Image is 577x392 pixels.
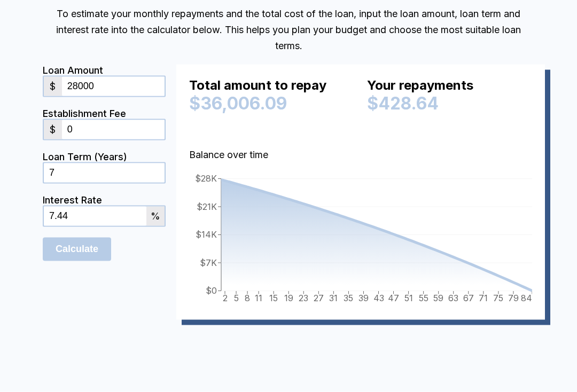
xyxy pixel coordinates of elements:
[200,257,217,268] tspan: $7K
[189,93,354,114] div: $36,006.09
[206,285,217,296] tspan: $0
[43,194,166,206] div: Interest Rate
[62,77,165,96] input: 0
[44,163,165,183] input: 0
[404,293,413,303] tspan: 51
[195,173,217,184] tspan: $28K
[493,293,503,303] tspan: 75
[255,293,262,303] tspan: 11
[44,207,146,226] input: 0
[367,77,532,98] div: Your repayments
[44,120,62,139] div: $
[189,77,354,98] div: Total amount to repay
[329,293,338,303] tspan: 31
[521,293,532,303] tspan: 84
[344,293,353,303] tspan: 35
[234,293,239,303] tspan: 5
[358,293,369,303] tspan: 39
[44,77,62,96] div: $
[373,293,384,303] tspan: 43
[223,293,228,303] tspan: 2
[43,108,166,119] div: Establishment Fee
[189,147,532,163] p: Balance over time
[43,238,111,261] input: Calculate
[479,293,488,303] tspan: 71
[62,120,165,139] input: 0
[245,293,250,303] tspan: 8
[463,293,474,303] tspan: 67
[433,293,443,303] tspan: 59
[299,293,308,303] tspan: 23
[196,229,217,240] tspan: $14K
[388,293,399,303] tspan: 47
[43,6,534,54] p: To estimate your monthly repayments and the total cost of the loan, input the loan amount, loan t...
[146,207,165,226] div: %
[43,65,166,76] div: Loan Amount
[284,293,293,303] tspan: 19
[269,293,278,303] tspan: 15
[314,293,324,303] tspan: 27
[508,293,519,303] tspan: 79
[448,293,458,303] tspan: 63
[43,151,166,162] div: Loan Term (Years)
[197,201,217,212] tspan: $21K
[419,293,428,303] tspan: 55
[367,93,532,114] div: $428.64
